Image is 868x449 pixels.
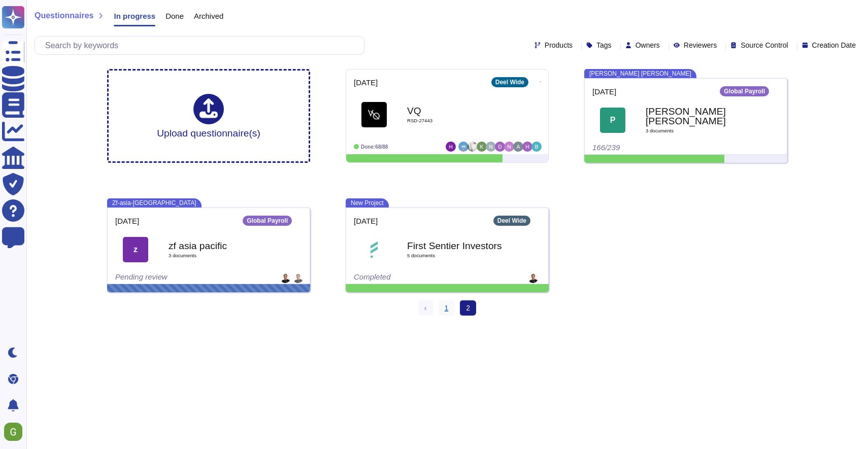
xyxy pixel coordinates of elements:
[407,118,509,123] span: RSD-27443
[486,142,496,152] img: user
[646,128,747,133] span: 3 document s
[280,273,290,283] img: user
[35,12,93,20] span: Questionnaires
[477,142,487,152] img: user
[194,12,223,20] span: Archived
[107,198,202,208] span: Zf-asia-[GEOGRAPHIC_DATA]
[361,237,387,262] img: Logo
[446,142,456,152] img: user
[504,142,514,152] img: user
[720,86,769,96] div: Global Payroll
[636,42,660,49] span: Owners
[592,143,620,152] span: 166/239
[684,42,717,49] span: Reviewers
[424,304,427,312] span: ‹
[114,12,155,20] span: In progress
[169,241,270,251] b: zf asia pacific
[531,142,542,152] img: user
[741,42,788,49] span: Source Control
[115,217,139,225] span: [DATE]
[491,77,528,87] div: Deel Wide
[293,273,303,283] img: user
[513,142,523,152] img: user
[460,300,476,316] span: 2
[600,108,625,133] div: P
[361,144,388,150] span: Done: 68/88
[346,198,389,208] span: New Project
[157,94,260,138] div: Upload questionnaire(s)
[493,216,530,226] div: Deel Wide
[361,102,387,127] img: Logo
[407,253,509,258] span: 5 document s
[123,237,148,262] div: z
[528,273,538,283] img: user
[468,142,478,152] img: user
[40,37,364,54] input: Search by keywords
[545,42,573,49] span: Products
[812,42,856,49] span: Creation Date
[458,142,469,152] img: user
[354,79,378,86] span: [DATE]
[522,142,532,152] img: user
[243,216,292,226] div: Global Payroll
[439,300,455,316] a: 1
[115,272,168,281] span: Pending review
[592,88,616,95] span: [DATE]
[2,421,29,443] button: user
[165,12,184,20] span: Done
[495,142,505,152] img: user
[169,253,270,258] span: 3 document s
[596,42,612,49] span: Tags
[354,272,391,281] span: Completed
[584,69,696,78] span: [PERSON_NAME] [PERSON_NAME]
[646,107,747,126] b: [PERSON_NAME] [PERSON_NAME]
[407,106,509,116] b: VQ
[4,423,22,441] img: user
[354,217,378,225] span: [DATE]
[407,241,509,251] b: First Sentier Investors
